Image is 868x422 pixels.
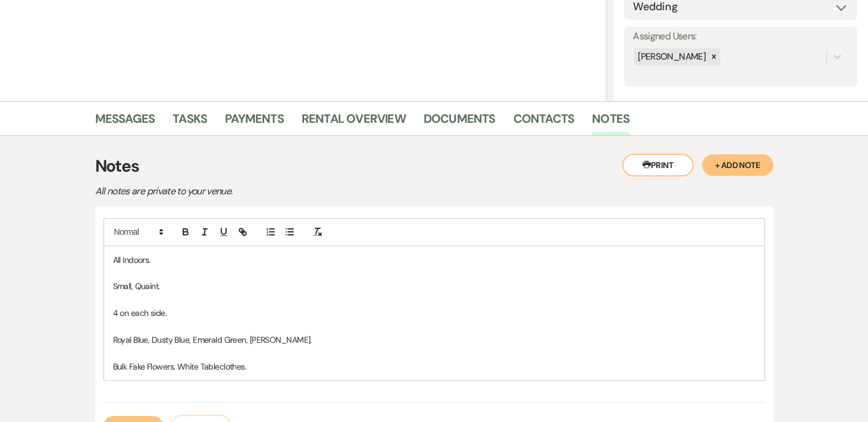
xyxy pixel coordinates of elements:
a: Tasks [173,109,207,135]
a: Payments [225,109,284,135]
p: Royal Blue, Dusty Blue, Emerald Green, [PERSON_NAME]. [113,333,756,346]
div: [PERSON_NAME] [634,48,707,66]
p: All Indoors. [113,253,756,266]
button: Print [622,154,694,176]
a: Rental Overview [302,109,406,135]
label: Assigned Users: [633,28,848,45]
a: Contacts [513,109,575,135]
a: Documents [424,109,496,135]
p: All notes are private to your venue. [95,184,512,199]
p: Small, Quaint. [113,280,756,293]
a: Messages [95,109,155,135]
p: 4 on each side. [113,306,756,319]
button: + Add Note [702,154,773,176]
h3: Notes [95,154,773,179]
p: Bulk Fake Flowers. White Tableclothes. [113,360,756,373]
a: Notes [592,109,629,135]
